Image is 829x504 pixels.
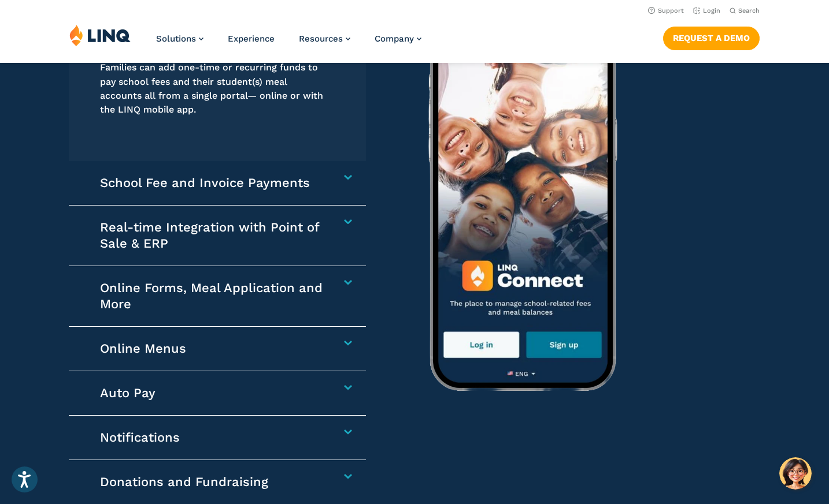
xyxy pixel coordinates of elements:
[228,33,275,44] a: Experience
[299,33,350,44] a: Resources
[100,280,325,312] h4: Online Forms, Meal Application and More
[375,33,421,44] a: Company
[730,6,760,15] button: Open Search Bar
[648,7,684,14] a: Support
[100,474,325,490] h4: Donations and Fundraising
[100,61,325,117] p: Families can add one-time or recurring funds to pay school fees and their student(s) meal account...
[375,33,414,44] span: Company
[100,175,325,191] h4: School Fee and Invoice Payments
[156,24,421,62] nav: Primary Navigation
[779,457,812,490] button: Hello, have a question? Let’s chat.
[69,24,131,46] img: LINQ | K‑12 Software
[738,7,760,14] span: Search
[299,33,343,44] span: Resources
[100,341,325,357] h4: Online Menus
[100,385,325,401] h4: Auto Pay
[100,219,325,252] h4: Real-time Integration with Point of Sale & ERP
[663,24,760,50] nav: Button Navigation
[156,33,203,44] a: Solutions
[156,33,196,44] span: Solutions
[663,27,760,50] a: Request a Demo
[100,430,325,446] h4: Notifications
[693,7,720,14] a: Login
